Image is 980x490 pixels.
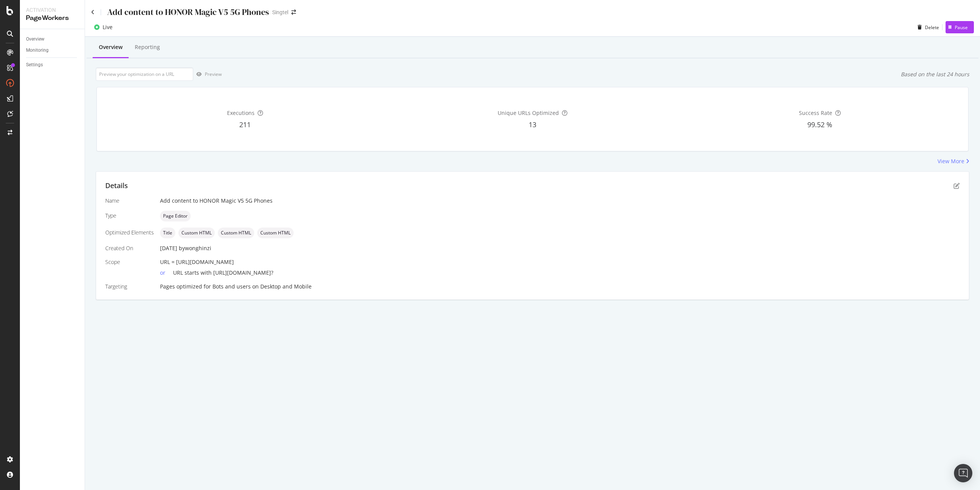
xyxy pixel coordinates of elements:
[105,244,154,252] div: Created On
[179,244,211,252] div: by wonghinzi
[107,6,269,18] div: Add content to HONOR Magic V5 5G Phones
[915,21,939,33] button: Delete
[105,197,154,205] div: Name
[160,228,175,238] div: neutral label
[938,157,964,165] div: View More
[160,283,960,290] div: Pages optimized for on
[193,68,222,80] button: Preview
[291,10,296,15] div: arrow-right-arrow-left
[26,6,78,14] div: Activation
[103,23,113,31] div: Live
[178,228,215,238] div: neutral label
[272,8,288,16] div: Singtel
[160,244,960,252] div: [DATE]
[529,120,536,129] span: 13
[163,214,188,218] span: Page Editor
[954,183,960,189] div: pen-to-square
[221,231,251,235] span: Custom HTML
[26,46,79,54] a: Monitoring
[105,181,128,191] div: Details
[799,109,832,116] span: Success Rate
[925,24,939,31] div: Delete
[954,464,972,482] div: Open Intercom Messenger
[205,71,222,77] div: Preview
[901,70,969,78] div: Based on the last 24 hours
[160,197,960,205] div: Add content to HONOR Magic V5 5G Phones
[160,211,191,221] div: neutral label
[260,231,291,235] span: Custom HTML
[160,258,234,265] span: URL = [URL][DOMAIN_NAME]
[173,269,273,276] span: URL starts with [URL][DOMAIN_NAME]?
[105,258,154,266] div: Scope
[257,228,294,238] div: neutral label
[938,157,969,165] a: View More
[260,283,312,290] div: Desktop and Mobile
[105,229,154,236] div: Optimized Elements
[26,61,79,69] a: Settings
[955,24,968,31] div: Pause
[105,283,154,290] div: Targeting
[26,46,49,54] div: Monitoring
[26,35,79,43] a: Overview
[105,212,154,220] div: Type
[212,283,251,290] div: Bots and users
[227,109,255,116] span: Executions
[96,67,193,81] input: Preview your optimization on a URL
[26,14,78,23] div: PageWorkers
[807,120,832,129] span: 99.52 %
[135,43,160,51] div: Reporting
[218,228,254,238] div: neutral label
[99,43,122,51] div: Overview
[498,109,559,116] span: Unique URLs Optimized
[946,21,974,33] button: Pause
[26,61,43,69] div: Settings
[26,35,44,43] div: Overview
[163,231,172,235] span: Title
[160,269,173,277] div: or
[91,10,95,15] a: Click to go back
[239,120,251,129] span: 211
[181,231,212,235] span: Custom HTML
